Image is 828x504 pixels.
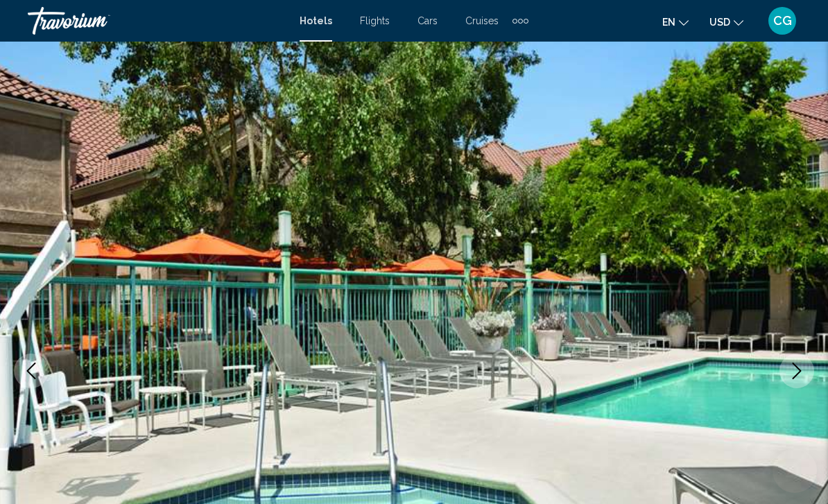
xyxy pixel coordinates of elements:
[779,354,814,388] button: Next image
[300,15,332,26] a: Hotels
[709,17,730,28] span: USD
[662,12,689,32] button: Change language
[773,449,817,493] iframe: Bouton de lancement de la fenêtre de messagerie
[764,6,800,35] button: User Menu
[512,10,528,32] button: Extra navigation items
[773,14,792,28] span: CG
[709,12,743,32] button: Change currency
[465,15,499,26] a: Cruises
[662,17,675,28] span: en
[14,354,49,388] button: Previous image
[360,15,390,26] a: Flights
[417,15,438,26] a: Cars
[28,7,286,35] a: Travorium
